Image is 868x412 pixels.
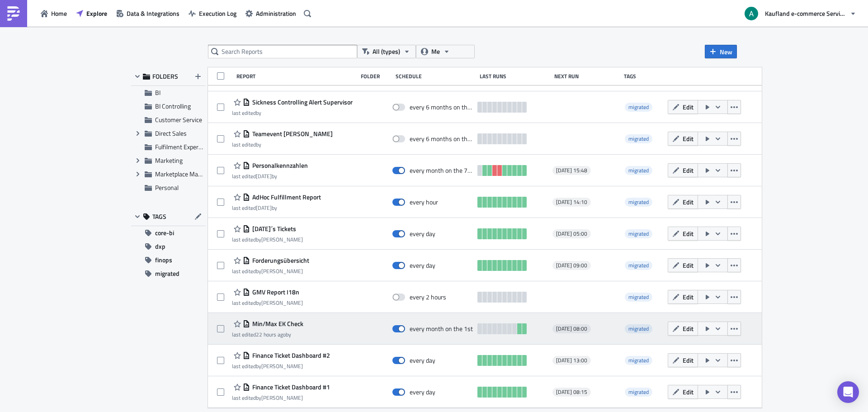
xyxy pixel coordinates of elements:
span: Edit [683,102,693,112]
div: last edited by [PERSON_NAME] [232,299,303,306]
span: Edit [683,292,693,302]
div: last edited by [PERSON_NAME] [232,363,330,369]
span: GMV Report I18n [250,288,299,296]
div: last edited by [PERSON_NAME] [232,268,309,275]
span: Edit [683,134,693,143]
span: migrated [625,324,652,333]
span: Finance Ticket Dashboard #1 [250,383,330,391]
span: migrated [628,293,649,301]
span: migrated [625,229,652,238]
span: Personalkennzahlen [250,161,308,170]
button: Execution Log [184,6,241,20]
button: Edit [668,227,698,241]
span: migrated [625,261,652,270]
button: Edit [668,163,698,177]
span: Finance Ticket Dashboard #2 [250,351,330,360]
span: dxp [155,240,165,253]
span: migrated [628,388,649,396]
button: Administration [241,6,301,20]
span: AdHoc Fulfillment Report [250,193,321,201]
span: Min/Max EK Check [250,320,303,328]
span: FOLDERS [152,72,178,81]
div: last edited by [232,109,353,116]
span: Yesterday´s Tickets [250,225,296,233]
span: migrated [628,356,649,365]
span: Edit [683,260,693,270]
div: every 6 months on the 15th [410,135,473,143]
div: last edited by [232,204,321,211]
span: core-bi [155,226,174,240]
span: All (types) [373,47,400,57]
span: migrated [628,103,649,111]
span: migrated [628,229,649,238]
div: last edited by [232,331,303,338]
span: Marketplace Management [155,169,226,179]
button: Explore [71,6,112,20]
span: Edit [683,324,693,333]
div: every day [410,261,435,270]
div: every hour [410,198,438,206]
div: Folder [361,73,391,80]
button: Edit [668,385,698,399]
span: Marketing [155,156,183,165]
span: Data & Integrations [127,9,179,18]
span: Me [431,47,440,57]
button: Edit [668,290,698,304]
span: TAGS [152,213,166,221]
span: Edit [683,387,693,397]
span: Personal [155,183,179,192]
div: last edited by [PERSON_NAME] [232,236,303,243]
div: every day [410,388,435,396]
img: Avatar [744,6,759,21]
span: Kaufland e-commerce Services GmbH & Co. KG [765,9,846,18]
button: Edit [668,353,698,367]
span: [DATE] 08:15 [556,388,587,396]
div: every 6 months on the 15th [410,103,473,111]
span: Execution Log [199,9,236,18]
span: Explore [86,9,107,18]
button: All (types) [357,45,416,58]
span: BI [155,88,160,97]
button: Edit [668,258,698,272]
div: Schedule [396,73,476,80]
button: Edit [668,195,698,209]
span: migrated [625,356,652,365]
a: Data & Integrations [112,6,184,20]
button: Home [36,6,71,20]
span: migrated [625,134,652,143]
span: Customer Service [155,115,202,124]
span: migrated [628,166,649,175]
span: migrated [628,198,649,206]
span: Direct Sales [155,128,187,138]
div: Tags [624,73,664,80]
span: migrated [625,293,652,302]
span: [DATE] 09:00 [556,262,587,269]
button: Edit [668,132,698,146]
div: every month on the 1st [410,325,473,333]
span: Administration [256,9,296,18]
input: Search Reports [208,45,357,58]
span: migrated [625,198,652,207]
div: every month on the 7th [410,166,473,175]
div: Next Run [554,73,619,80]
span: [DATE] 13:00 [556,357,587,364]
div: Open Intercom Messenger [837,381,859,403]
span: Sickness Controlling Alert Supervisor [250,98,353,106]
span: finops [155,253,172,267]
span: BI Controlling [155,101,191,111]
time: 2025-09-23T13:45:40Z [256,330,286,339]
button: Edit [668,100,698,114]
span: Edit [683,229,693,238]
span: Forderungsübersicht [250,256,309,265]
span: migrated [155,267,179,280]
span: Home [51,9,67,18]
span: migrated [625,388,652,397]
button: Edit [668,322,698,336]
span: Edit [683,197,693,207]
div: last edited by [232,141,333,148]
span: Fulfilment Experience [155,142,212,152]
